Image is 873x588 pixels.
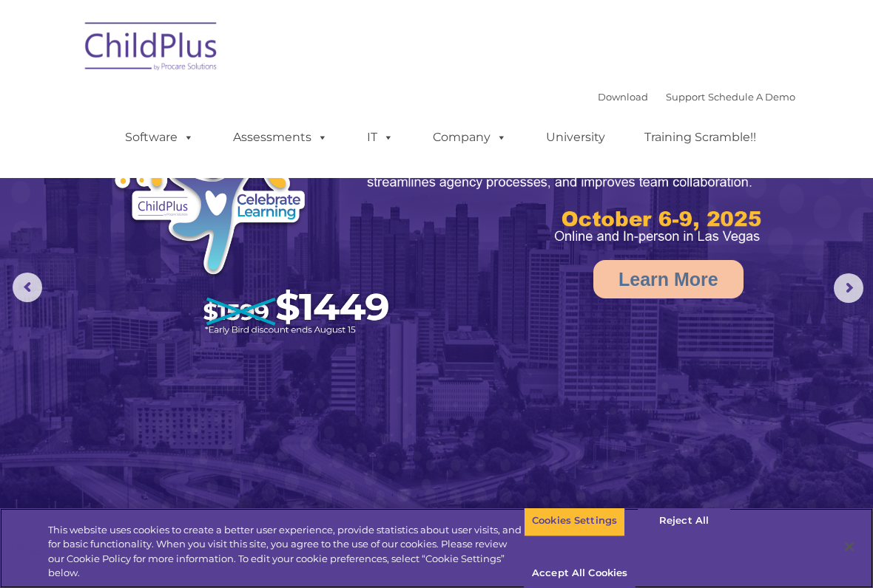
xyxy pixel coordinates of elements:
a: Download [598,91,648,103]
a: Assessments [218,123,343,152]
a: University [531,123,620,152]
img: ChildPlus by Procare Solutions [78,12,226,86]
a: Support [666,91,705,103]
a: Company [418,123,522,152]
a: Software [110,123,209,152]
a: Learn More [593,260,744,298]
div: This website uses cookies to create a better user experience, provide statistics about user visit... [48,523,524,581]
a: Training Scramble!! [630,123,771,152]
a: IT [352,123,408,152]
button: Cookies Settings [524,505,625,536]
font: | [598,91,795,103]
button: Close [833,530,866,563]
button: Reject All [638,505,730,536]
a: Schedule A Demo [708,91,795,103]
